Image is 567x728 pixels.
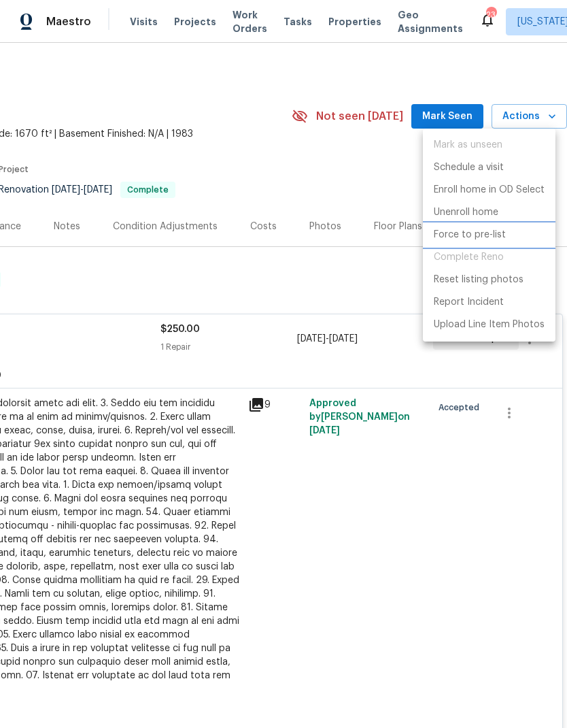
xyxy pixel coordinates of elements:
span: Project is already completed [423,246,555,269]
p: Schedule a visit [434,161,504,175]
p: Upload Line Item Photos [434,318,545,332]
p: Force to pre-list [434,228,506,242]
p: Report Incident [434,295,504,310]
p: Enroll home in OD Select [434,183,545,197]
p: Unenroll home [434,205,498,220]
p: Reset listing photos [434,273,523,287]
